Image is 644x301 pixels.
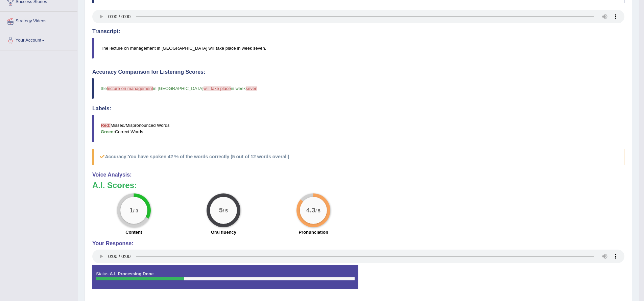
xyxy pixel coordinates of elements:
[223,208,228,213] small: / 5
[125,229,142,235] label: Content
[101,129,115,134] b: Green:
[92,172,624,178] h4: Voice Analysis:
[246,86,258,91] span: seven
[129,206,133,214] big: 1
[101,86,107,91] span: the
[133,208,138,213] small: / 3
[92,265,358,289] div: Status:
[231,86,246,91] span: in week
[0,31,77,48] a: Your Account
[92,115,624,142] blockquote: Missed/Mispronounced Words Correct Words
[92,149,624,165] h5: Accuracy:
[211,229,236,235] label: Oral fluency
[92,106,624,112] h4: Labels:
[0,12,77,29] a: Strategy Videos
[107,86,153,91] span: lecture on management
[299,229,328,235] label: Pronunciation
[92,240,624,247] h4: Your Response:
[219,206,223,214] big: 5
[128,154,289,159] b: You have spoken 42 % of the words correctly (5 out of 12 words overall)
[92,28,624,34] h4: Transcript:
[153,86,204,91] span: in [GEOGRAPHIC_DATA]
[92,181,137,190] b: A.I. Scores:
[315,208,320,213] small: / 5
[306,206,315,214] big: 4.3
[92,38,624,59] blockquote: The lecture on management in [GEOGRAPHIC_DATA] will take place in week seven.
[92,69,624,75] h4: Accuracy Comparison for Listening Scores:
[204,86,231,91] span: will take place
[101,123,111,128] b: Red:
[110,271,153,276] strong: A.I. Processing Done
